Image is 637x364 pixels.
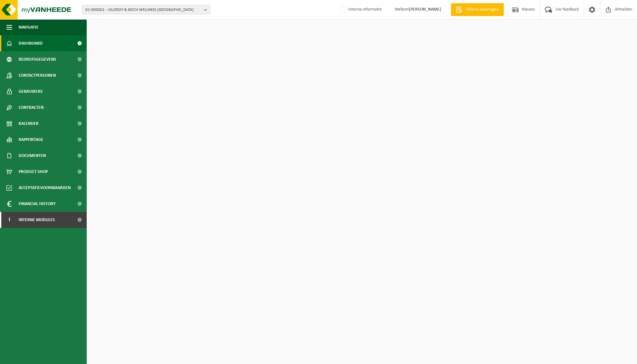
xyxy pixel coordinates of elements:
span: Gebruikers [19,83,43,100]
span: Contactpersonen [19,67,56,83]
button: 01-000001 - VILLEROY & BOCH WELLNESS [GEOGRAPHIC_DATA] [82,5,210,14]
span: Navigatie [19,19,39,35]
span: Interne modules [19,212,55,228]
span: Product Shop [19,164,48,180]
span: Contracten [19,100,44,116]
a: Offerte aanvragen [451,3,504,16]
span: Bedrijfsgegevens [19,51,56,67]
span: 01-000001 - VILLEROY & BOCH WELLNESS [GEOGRAPHIC_DATA] [85,5,202,15]
span: Rapportage [19,132,43,148]
strong: [PERSON_NAME] [409,7,441,12]
label: Interne informatie [339,5,382,14]
span: Acceptatievoorwaarden [19,180,71,196]
span: I [6,212,12,228]
span: Dashboard [19,35,43,51]
span: Kalender [19,116,39,132]
span: Offerte aanvragen [464,6,501,13]
span: Documenten [19,148,46,164]
span: Financial History [19,196,56,212]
